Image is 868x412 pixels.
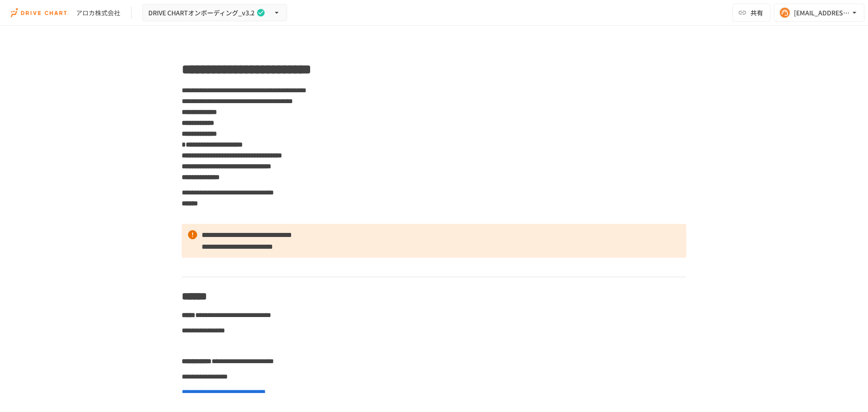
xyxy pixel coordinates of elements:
[794,7,850,19] div: [EMAIL_ADDRESS][DOMAIN_NAME]
[148,7,255,19] span: DRIVE CHARTオンボーディング_v3.2
[750,8,763,18] span: 共有
[76,8,120,18] div: アロカ株式会社
[774,4,864,22] button: [EMAIL_ADDRESS][DOMAIN_NAME]
[732,4,770,22] button: 共有
[11,5,69,20] img: i9VDDS9JuLRLX3JIUyK59LcYp6Y9cayLPHs4hOxMB9W
[142,4,287,22] button: DRIVE CHARTオンボーディング_v3.2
